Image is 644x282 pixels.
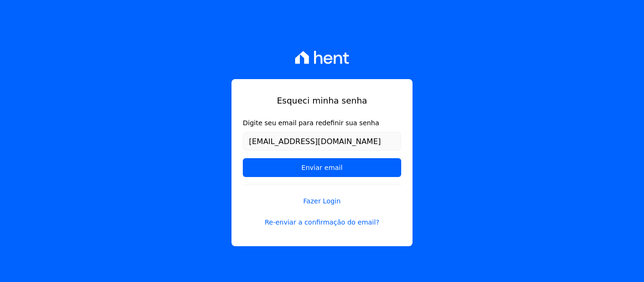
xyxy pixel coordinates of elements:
input: Enviar email [243,158,401,177]
input: Email [243,132,401,151]
label: Digite seu email para redefinir sua senha [243,118,401,128]
a: Re-enviar a confirmação do email? [243,218,401,227]
a: Fazer Login [243,185,401,206]
h1: Esqueci minha senha [243,94,401,107]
